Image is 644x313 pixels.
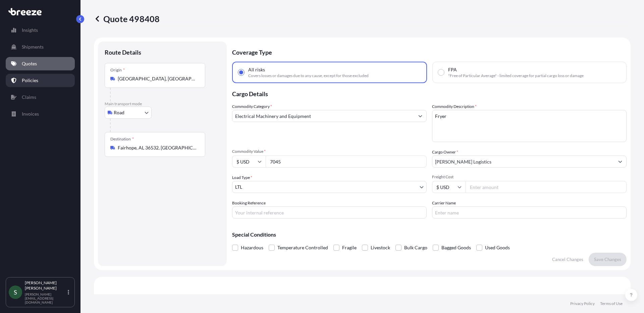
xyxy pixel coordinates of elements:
[110,136,134,142] div: Destination
[232,103,272,110] label: Commodity Category
[266,155,427,168] input: Type amount
[432,103,477,110] label: Commodity Description
[110,67,125,73] div: Origin
[105,107,152,119] button: Select transport
[277,243,328,253] span: Temperature Controlled
[22,27,38,34] p: Insights
[570,301,595,306] a: Privacy Policy
[432,155,614,168] input: Full name
[589,253,627,266] button: Save Changes
[614,155,626,168] button: Show suggestions
[248,73,369,78] span: Covers losses or damages due to any cause, except for those excluded
[238,69,244,75] input: All risksCovers losses or damages due to any cause, except for those excluded
[232,200,266,206] label: Booking Reference
[232,206,427,218] input: Your internal reference
[22,44,44,50] p: Shipments
[6,90,75,104] a: Claims
[94,13,160,24] p: Quote 498408
[232,149,427,154] span: Commodity Value
[232,181,427,193] button: LTL
[25,280,66,291] p: [PERSON_NAME] [PERSON_NAME]
[438,69,444,75] input: FPA"Free of Particular Average" - limited coverage for partial cargo loss or damage
[22,94,36,101] p: Claims
[235,184,242,190] span: LTL
[485,243,510,253] span: Used Goods
[14,289,17,296] span: S
[6,40,75,54] a: Shipments
[448,73,584,78] span: "Free of Particular Average" - limited coverage for partial cargo loss or damage
[232,83,627,103] p: Cargo Details
[432,149,458,155] label: Cargo Owner
[241,243,263,253] span: Hazardous
[432,110,627,142] textarea: Fryer
[232,232,627,237] p: Special Conditions
[432,174,627,180] span: Freight Cost
[105,48,141,56] p: Route Details
[371,243,390,253] span: Livestock
[466,181,627,193] input: Enter amount
[547,253,589,266] button: Cancel Changes
[118,75,197,82] input: Origin
[448,66,457,73] span: FPA
[432,206,627,218] input: Enter name
[232,110,414,122] input: Select a commodity type
[432,200,456,206] label: Carrier Name
[414,110,426,122] button: Show suggestions
[342,243,357,253] span: Fragile
[232,42,627,62] p: Coverage Type
[441,243,471,253] span: Bagged Goods
[600,301,623,306] a: Terms of Use
[114,109,124,116] span: Road
[6,74,75,87] a: Policies
[6,107,75,121] a: Invoices
[25,292,66,304] p: [PERSON_NAME][EMAIL_ADDRESS][DOMAIN_NAME]
[22,60,37,67] p: Quotes
[404,243,427,253] span: Bulk Cargo
[232,174,252,181] span: Load Type
[552,256,583,263] p: Cancel Changes
[6,57,75,70] a: Quotes
[105,101,220,107] p: Main transport mode
[22,111,39,117] p: Invoices
[22,77,38,84] p: Policies
[118,144,197,151] input: Destination
[248,66,265,73] span: All risks
[594,256,621,263] p: Save Changes
[6,23,75,37] a: Insights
